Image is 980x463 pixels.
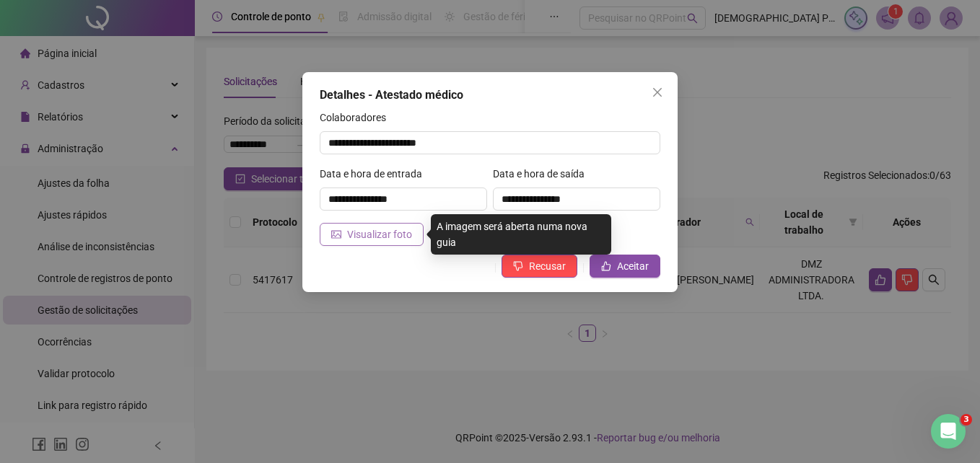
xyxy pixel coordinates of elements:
span: like [601,261,611,271]
button: Recusar [502,255,577,278]
div: Detalhes - Atestado médico [320,87,660,104]
label: Colaboradores [320,110,395,125]
button: Close [646,81,669,104]
span: Visualizar foto [347,226,412,242]
span: 3 [961,414,972,425]
span: Aceitar [617,258,649,274]
iframe: Intercom live chat [931,414,966,449]
div: A imagem será aberta numa nova guia [431,214,611,255]
span: Recusar [529,258,566,274]
span: dislike [513,261,523,271]
span: close [652,87,663,98]
button: Aceitar [590,255,660,278]
button: Visualizar foto [320,223,424,246]
span: picture [331,229,341,239]
label: Data e hora de saída [493,166,594,182]
label: Data e hora de entrada [320,166,432,182]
